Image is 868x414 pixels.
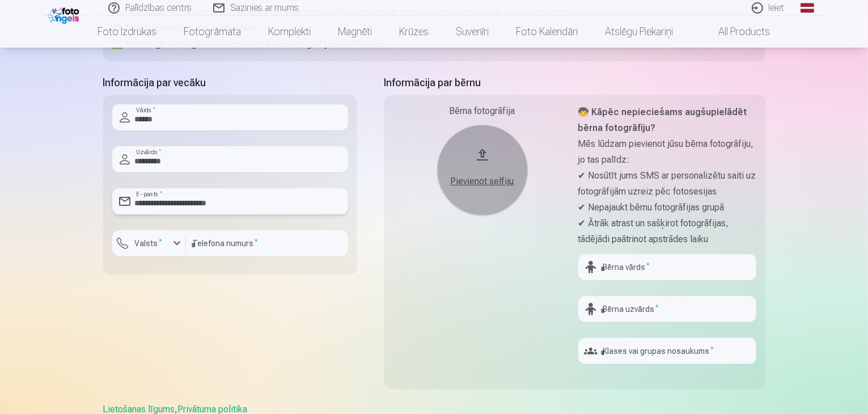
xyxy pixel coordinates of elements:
[578,107,747,133] strong: 🧒 Kāpēc nepieciešams augšupielādēt bērna fotogrāfiju?
[393,104,571,118] div: Bērna fotogrāfija
[325,16,386,48] a: Magnēti
[687,16,784,48] a: All products
[443,16,503,48] a: Suvenīri
[112,230,186,256] button: Valsts*
[171,16,255,48] a: Fotogrāmata
[386,16,443,48] a: Krūzes
[84,16,171,48] a: Foto izdrukas
[503,16,592,48] a: Foto kalendāri
[448,175,516,188] div: Pievienot selfiju
[578,200,756,216] p: ✔ Nepajaukt bērnu fotogrāfijas grupā
[384,75,765,91] h5: Informācija par bērnu
[578,136,756,168] p: Mēs lūdzam pievienot jūsu bērna fotogrāfiju, jo tas palīdz:
[130,238,167,249] label: Valsts
[578,216,756,247] p: ✔ Ātrāk atrast un sašķirot fotogrāfijas, tādējādi paātrinot apstrādes laiku
[592,16,687,48] a: Atslēgu piekariņi
[255,16,325,48] a: Komplekti
[437,125,528,216] button: Pievienot selfiju
[103,75,357,91] h5: Informācija par vecāku
[578,168,756,200] p: ✔ Nosūtīt jums SMS ar personalizētu saiti uz fotogrāfijām uzreiz pēc fotosesijas
[48,5,82,24] img: /fa1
